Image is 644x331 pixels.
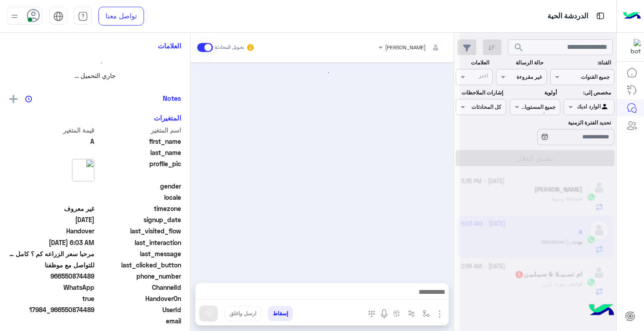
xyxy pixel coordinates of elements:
[154,114,181,122] h6: المتغيرات
[75,72,116,79] span: جاري التحميل ...
[9,181,94,191] span: null
[96,238,182,247] span: last_interaction
[215,44,244,51] small: تحويل المحادثة
[385,44,426,51] span: [PERSON_NAME]
[96,283,182,292] span: ChannelId
[11,55,179,71] div: loading...
[225,306,261,321] button: ارسل واغلق
[96,226,182,236] span: last_visited_flow
[9,137,94,146] span: A
[96,294,182,303] span: HandoverOn
[530,105,546,120] div: loading...
[408,310,415,317] img: Trigger scenario
[9,11,20,22] img: profile
[479,72,489,82] div: اختر
[9,42,181,50] h6: العلامات
[9,238,94,247] span: 2025-10-05T03:03:27.975Z
[586,295,617,327] img: hulul-logo.png
[9,95,17,103] img: add
[9,204,94,213] span: غير معروف
[96,305,182,314] span: UserId
[9,215,94,224] span: 2025-10-02T19:30:04.035Z
[419,306,434,321] button: select flow
[9,316,94,326] span: null
[9,283,94,292] span: 2
[368,310,375,318] img: make a call
[96,215,182,224] span: signup_date
[434,309,445,319] img: send attachment
[9,260,94,270] span: للتواصل مع موظفنا
[423,310,430,317] img: select flow
[595,10,606,21] img: tab
[25,95,32,103] img: notes
[9,193,94,202] span: null
[96,159,182,180] span: profile_pic
[9,271,94,281] span: 966550874489
[547,10,588,22] p: الدردشة الحية
[163,94,181,102] h6: Notes
[96,181,182,191] span: gender
[96,137,182,146] span: first_name
[9,305,94,314] span: 17984_966550874489
[96,316,182,326] span: email
[72,159,94,181] img: picture
[96,260,182,270] span: last_clicked_button
[457,89,503,97] label: إشارات الملاحظات
[96,193,182,202] span: locale
[53,11,64,21] img: tab
[379,309,390,319] img: send voice note
[9,125,94,135] span: قيمة المتغير
[390,306,404,321] button: create order
[96,249,182,258] span: last_message
[9,226,94,236] span: Handover
[268,306,293,321] button: إسقاط
[625,39,641,55] img: 177882628735456
[623,7,641,26] img: Logo
[96,271,182,281] span: phone_number
[457,59,489,67] label: العلامات
[393,310,400,317] img: create order
[204,309,213,318] img: send message
[96,125,182,135] span: اسم المتغير
[404,306,419,321] button: Trigger scenario
[96,204,182,213] span: timezone
[98,7,144,26] a: تواصل معنا
[78,11,88,21] img: tab
[9,294,94,303] span: true
[74,7,92,26] a: tab
[9,249,94,258] span: مرحبا سعر الزراعه كم ؟ كامل عملية الزراعه
[456,150,614,166] button: تطبيق الفلاتر
[96,148,182,157] span: last_name
[196,64,448,80] div: loading...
